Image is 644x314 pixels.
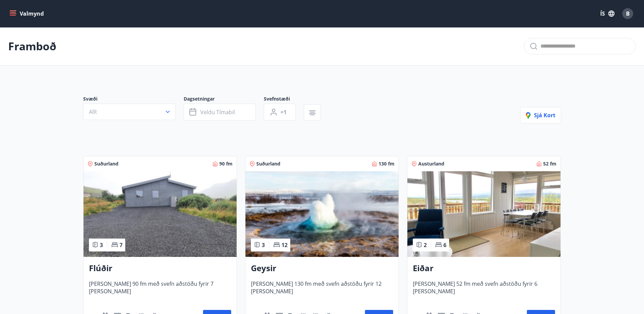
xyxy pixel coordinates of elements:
[184,95,264,104] span: Dagsetningar
[184,104,256,121] button: Veldu tímabil
[219,160,233,167] span: 90 fm
[620,5,636,22] button: B
[83,95,184,104] span: Svæði
[8,39,56,54] p: Framboð
[100,241,103,249] span: 3
[256,160,280,167] span: Suðurland
[520,107,561,123] button: Sjá kort
[264,95,304,104] span: Svefnstæði
[424,241,427,249] span: 2
[407,171,560,257] img: Paella dish
[245,171,399,257] img: Paella dish
[251,280,393,302] span: [PERSON_NAME] 130 fm með svefn aðstöðu fyrir 12 [PERSON_NAME]
[251,262,393,275] h3: Geysir
[119,241,123,249] span: 7
[84,171,237,257] img: Paella dish
[89,108,97,116] span: Allt
[418,160,444,167] span: Austurland
[379,160,394,167] span: 130 fm
[413,280,555,302] span: [PERSON_NAME] 52 fm með svefn aðstöðu fyrir 6 [PERSON_NAME]
[264,104,296,121] button: +1
[596,7,618,20] button: ÍS
[89,262,231,275] h3: Flúðir
[543,160,556,167] span: 52 fm
[280,108,287,116] span: +1
[89,280,231,302] span: [PERSON_NAME] 90 fm með svefn aðstöðu fyrir 7 [PERSON_NAME]
[443,241,446,249] span: 6
[262,241,265,249] span: 3
[281,241,288,249] span: 12
[8,7,47,20] button: menu
[94,160,118,167] span: Suðurland
[526,111,555,119] span: Sjá kort
[626,10,630,17] span: B
[413,262,555,275] h3: Eiðar
[200,108,235,116] span: Veldu tímabil
[83,104,176,120] button: Allt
